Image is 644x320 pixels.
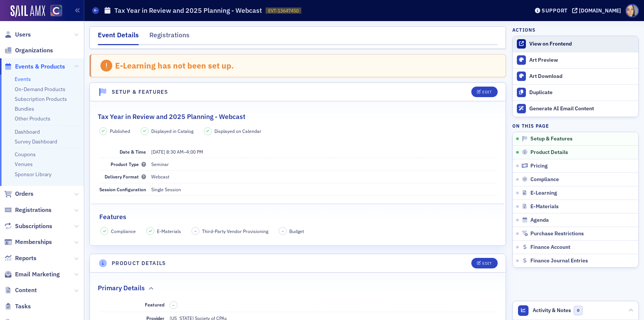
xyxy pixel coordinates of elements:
a: Memberships [4,238,52,246]
a: Reports [4,254,36,262]
button: Duplicate [513,84,638,101]
a: Survey Dashboard [15,138,57,145]
div: Event Details [98,30,139,45]
span: Content [15,286,37,294]
h4: Product Details [112,259,166,267]
span: E-Learning [530,190,557,197]
span: Tasks [15,302,31,311]
span: Reports [15,254,36,262]
span: Agenda [530,217,549,224]
span: Compliance [530,176,559,183]
span: Finance Account [530,244,570,251]
a: Other Products [15,115,50,122]
a: Users [4,30,31,39]
span: Session Configuration [99,186,146,192]
h2: Features [99,212,126,222]
span: Published [110,128,130,134]
button: [DOMAIN_NAME] [572,8,624,13]
a: Content [4,286,37,294]
span: – [151,149,203,155]
a: Tasks [4,302,31,311]
span: Compliance [111,228,136,235]
div: Generate AI Email Content [529,105,635,112]
span: Orders [15,190,33,198]
a: Venues [15,161,33,168]
div: Registrations [149,30,190,44]
span: Date & Time [120,149,146,155]
a: View on Frontend [513,36,638,52]
span: Memberships [15,238,52,246]
span: Events & Products [15,62,65,71]
a: Art Preview [513,52,638,68]
span: Product Details [530,149,568,156]
a: Subscriptions [4,222,52,230]
span: Organizations [15,46,53,55]
a: Orders [4,190,33,198]
div: Edit [482,261,492,265]
time: 4:00 PM [186,149,203,155]
img: SailAMX [50,5,62,17]
span: – [282,229,284,234]
span: Email Marketing [15,270,60,279]
span: Purchase Restrictions [530,230,584,237]
span: Delivery Format [105,174,146,180]
a: Subscription Products [15,96,67,102]
a: Sponsor Library [15,171,52,178]
span: EVT-13647450 [268,8,299,14]
div: E-Learning has not been set up. [115,61,234,70]
a: View Homepage [45,5,62,18]
div: Support [542,7,568,14]
h4: On this page [512,122,639,129]
button: Generate AI Email Content [513,101,638,117]
a: Organizations [4,46,53,55]
span: Activity & Notes [533,306,571,314]
div: Edit [482,90,492,94]
span: Single Session [151,186,181,192]
span: Setup & Features [530,136,573,142]
time: 8:30 AM [166,149,184,155]
span: Seminar [151,161,169,167]
span: – [172,303,175,308]
div: View on Frontend [529,41,635,47]
span: Product Type [111,161,146,167]
div: Duplicate [529,89,635,96]
a: Art Download [513,68,638,84]
span: Budget [289,228,304,235]
span: – [194,229,197,234]
span: Pricing [530,163,548,169]
img: SailAMX [11,5,45,17]
span: [DATE] [151,149,165,155]
a: Coupons [15,151,36,158]
span: Users [15,30,31,39]
h2: Primary Details [98,283,145,293]
h4: Setup & Features [112,88,168,96]
span: Third-Party Vendor Provisioning [202,228,268,235]
a: On-Demand Products [15,86,65,93]
span: E-Materials [530,203,559,210]
span: Registrations [15,206,52,214]
span: Finance Journal Entries [530,258,588,264]
span: Featured [145,302,164,308]
div: [DOMAIN_NAME] [579,7,621,14]
div: Art Preview [529,57,635,64]
a: Registrations [4,206,52,214]
span: Webcast [151,174,169,180]
button: Edit [471,87,497,97]
span: Subscriptions [15,222,52,230]
a: Dashboard [15,128,40,135]
a: Email Marketing [4,270,60,279]
span: Displayed on Calendar [214,128,261,134]
h2: Tax Year in Review and 2025 Planning - Webcast [98,112,245,122]
span: Profile [626,4,639,17]
a: Events & Products [4,62,65,71]
h4: Actions [512,26,536,33]
span: 0 [574,306,583,315]
h1: Tax Year in Review and 2025 Planning - Webcast [114,6,262,15]
span: Displayed in Catalog [151,128,193,134]
a: Bundles [15,105,34,112]
div: Art Download [529,73,635,80]
a: Events [15,76,31,82]
span: E-Materials [157,228,181,235]
button: Edit [471,258,497,268]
